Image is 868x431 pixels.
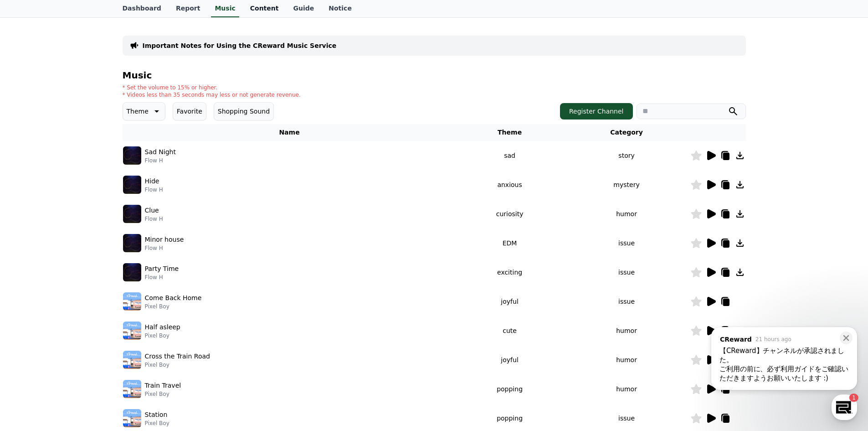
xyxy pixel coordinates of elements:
td: anxious [457,170,563,199]
td: sad [457,141,563,170]
p: * Videos less than 35 seconds may less or not generate revenue. [123,91,301,99]
td: EDM [457,228,563,258]
img: music [123,322,141,340]
td: cute [457,316,563,345]
button: Register Channel [560,103,633,119]
p: Station [145,410,168,420]
span: Messages [76,303,103,311]
p: Train Travel [145,381,181,390]
img: music [123,292,141,311]
h4: Music [123,70,746,80]
td: humor [563,199,690,228]
p: Minor house [145,235,184,244]
p: Flow H [145,215,163,223]
th: Category [563,124,690,141]
p: Party Time [145,264,179,274]
td: joyful [457,345,563,374]
p: Pixel Boy [145,332,180,339]
span: Settings [135,303,157,310]
p: Flow H [145,186,163,193]
p: Pixel Boy [145,303,202,310]
img: music [123,234,141,252]
th: Name [123,124,457,141]
p: Pixel Boy [145,390,181,398]
button: Shopping Sound [214,102,274,120]
a: Home [3,289,60,312]
p: Half asleep [145,322,180,332]
td: humor [563,345,690,374]
p: Flow H [145,244,184,252]
img: music [123,263,141,281]
p: Pixel Boy [145,420,169,427]
img: music [123,380,141,398]
p: Cross the Train Road [145,352,210,361]
p: Theme [127,105,149,118]
a: Settings [118,289,175,312]
span: 1 [92,289,96,296]
th: Theme [457,124,563,141]
td: exciting [457,258,563,287]
p: * Set the volume to 15% or higher. [123,84,301,91]
img: music [123,176,141,194]
td: issue [563,258,690,287]
button: Theme [123,102,165,120]
td: story [563,141,690,170]
p: Come Back Home [145,293,202,303]
a: 1Messages [60,289,118,312]
td: humor [563,374,690,404]
img: music [123,409,141,427]
img: music [123,351,141,369]
p: Sad Night [145,147,176,157]
span: Home [23,303,39,310]
a: Important Notes for Using the CReward Music Service [143,41,337,50]
td: joyful [457,287,563,316]
p: Clue [145,206,159,215]
td: humor [563,316,690,345]
button: Favorite [173,102,206,120]
td: popping [457,374,563,404]
p: Flow H [145,157,176,164]
td: issue [563,287,690,316]
td: mystery [563,170,690,199]
p: Hide [145,177,159,186]
img: music [123,146,141,165]
img: music [123,205,141,223]
p: Flow H [145,274,179,281]
td: curiosity [457,199,563,228]
td: issue [563,228,690,258]
p: Pixel Boy [145,361,210,369]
